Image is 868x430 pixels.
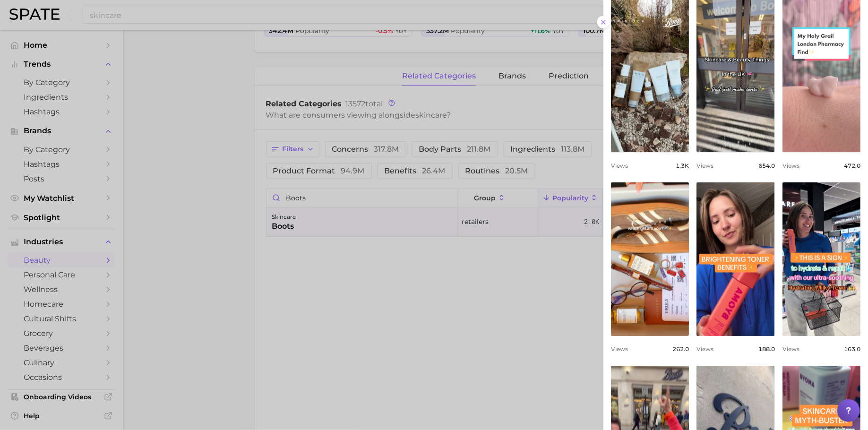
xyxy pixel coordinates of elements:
span: 1.3k [676,162,689,169]
span: Views [782,345,799,353]
span: 472.0 [844,162,860,169]
span: Views [696,162,713,169]
span: Views [782,162,799,169]
span: 654.0 [758,162,775,169]
span: 188.0 [758,345,775,353]
span: 163.0 [844,345,860,353]
span: Views [696,345,713,353]
span: 262.0 [672,345,689,353]
span: Views [611,345,628,353]
span: Views [611,162,628,169]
